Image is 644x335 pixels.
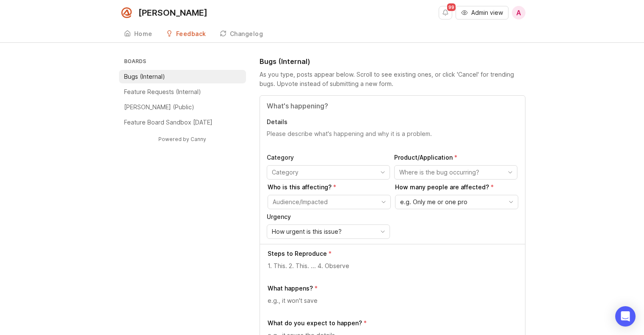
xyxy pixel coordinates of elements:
[215,25,268,43] a: Changelog
[399,168,503,177] input: Where is the bug occurring?
[268,249,327,258] p: Steps to Reproduce
[376,228,390,235] svg: toggle icon
[157,134,207,144] a: Powered by Canny
[504,199,518,205] svg: toggle icon
[512,6,525,19] button: A
[267,224,390,239] div: toggle menu
[119,25,158,43] a: Home
[134,31,152,37] div: Home
[260,56,310,66] h1: Bugs (Internal)
[615,306,636,327] div: Open Intercom Messenger
[119,100,246,114] a: [PERSON_NAME] (Public)
[395,195,518,209] div: toggle menu
[447,3,456,11] span: 99
[376,169,390,176] svg: toggle icon
[268,183,391,191] p: Who is this affecting?
[267,118,518,126] p: Details
[260,70,525,89] div: As you type, posts appear below. Scroll to see existing ones, or click 'Cancel' for trending bugs...
[119,116,246,129] a: Feature Board Sandbox [DATE]
[272,168,375,177] input: Category
[456,6,509,19] button: Admin view
[267,213,390,221] p: Urgency
[176,31,206,37] div: Feedback
[272,227,342,236] span: How urgent is this issue?
[267,101,518,111] input: Title
[267,153,390,162] p: Category
[119,85,246,99] a: Feature Requests (Internal)
[395,183,518,191] p: How many people are affected?
[268,319,362,327] p: What do you expect to happen?
[267,130,518,147] textarea: Details
[124,103,194,111] p: [PERSON_NAME] (Public)
[471,8,503,17] span: Admin view
[439,6,452,19] button: Notifications
[394,165,517,180] div: toggle menu
[516,8,521,18] span: A
[273,197,376,207] input: Audience/Impacted
[377,199,390,205] svg: toggle icon
[138,8,207,17] div: [PERSON_NAME]
[230,31,263,37] div: Changelog
[122,56,246,68] h3: Boards
[124,118,213,127] p: Feature Board Sandbox [DATE]
[161,25,211,43] a: Feedback
[268,284,313,293] p: What happens?
[119,70,246,83] a: Bugs (Internal)
[394,153,517,162] p: Product/Application
[400,197,467,207] span: e.g. Only me or one pro
[124,72,165,81] p: Bugs (Internal)
[124,88,201,96] p: Feature Requests (Internal)
[119,5,134,20] img: Smith.ai logo
[503,169,517,176] svg: toggle icon
[267,165,390,180] div: toggle menu
[268,195,391,209] div: toggle menu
